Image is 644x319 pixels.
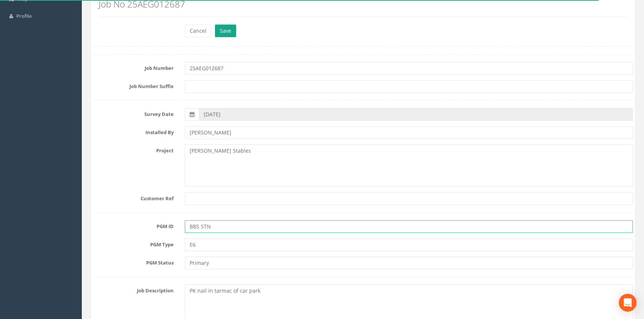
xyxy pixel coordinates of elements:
div: Open Intercom Messenger [619,294,637,312]
button: Save [215,25,236,37]
button: Cancel [185,25,211,37]
label: Job Number Suffix [87,80,179,90]
label: Installed By [87,126,179,136]
label: Job Number [87,62,179,72]
label: Customer Ref [87,192,179,202]
label: Job Description [87,284,179,294]
label: PGM Status [87,257,179,266]
label: PGM ID [87,220,179,230]
label: Project [87,144,179,154]
label: Survey Date [87,108,179,118]
label: PGM Type [87,238,179,248]
span: Profile [16,13,32,19]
